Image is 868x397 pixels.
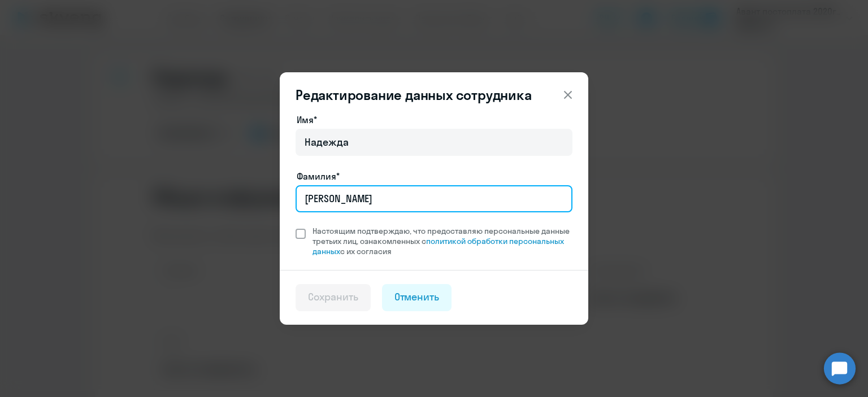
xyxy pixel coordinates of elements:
header: Редактирование данных сотрудника [280,86,588,104]
a: политикой обработки персональных данных [313,236,564,256]
button: Отменить [382,284,452,311]
span: Настоящим подтверждаю, что предоставляю персональные данные третьих лиц, ознакомленных с с их сог... [313,226,572,256]
div: Отменить [394,290,440,304]
label: Фамилия* [297,169,340,183]
div: Сохранить [308,290,358,304]
button: Сохранить [296,284,371,311]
